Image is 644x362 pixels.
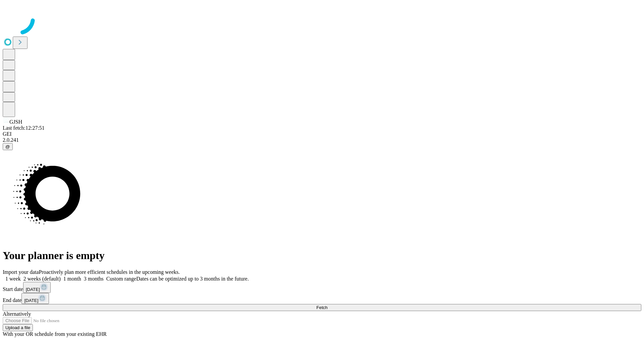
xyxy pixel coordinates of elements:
[21,293,49,304] button: [DATE]
[3,143,13,150] button: @
[9,119,22,125] span: GJSH
[3,293,641,304] div: End date
[136,276,249,282] span: Dates can be optimized up to 3 months in the future.
[3,304,641,311] button: Fetch
[5,144,10,149] span: @
[3,269,39,275] span: Import your data
[23,282,51,293] button: [DATE]
[106,276,136,282] span: Custom range
[63,276,81,282] span: 1 month
[3,131,641,137] div: GEI
[3,331,107,337] span: With your OR schedule from your existing EHR
[3,125,45,131] span: Last fetch: 12:27:51
[26,287,40,292] span: [DATE]
[3,324,33,331] button: Upload a file
[23,276,61,282] span: 2 weeks (default)
[3,282,641,293] div: Start date
[5,276,21,282] span: 1 week
[316,305,327,310] span: Fetch
[84,276,104,282] span: 3 months
[39,269,180,275] span: Proactively plan more efficient schedules in the upcoming weeks.
[3,311,31,317] span: Alternatively
[3,137,641,143] div: 2.0.241
[3,249,641,262] h1: Your planner is empty
[24,298,38,303] span: [DATE]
